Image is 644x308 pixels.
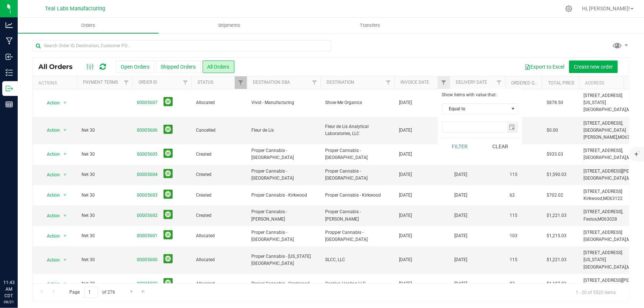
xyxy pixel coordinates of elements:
[82,256,128,263] span: Net 30
[40,149,60,159] span: Action
[627,237,633,242] span: MO
[63,287,121,298] span: Page of 276
[137,127,158,134] a: 00005606
[156,60,201,73] button: Shipped Orders
[45,6,106,12] span: Teal Labs Manufacturing
[325,256,390,263] span: SLCC, LLC
[350,22,390,29] span: Transfers
[40,231,60,241] span: Action
[196,151,242,158] span: Created
[507,122,518,132] span: select
[40,255,60,265] span: Action
[196,99,242,106] span: Allocated
[547,171,566,178] span: $1,590.03
[604,217,617,222] span: 63028
[61,98,70,108] span: select
[382,76,395,89] a: Filter
[61,170,70,180] span: select
[40,125,60,135] span: Action
[251,208,316,222] span: Proper Cannabis - [PERSON_NAME]
[251,253,316,267] span: Proper Cannabis - [US_STATE][GEOGRAPHIC_DATA]
[61,211,70,221] span: select
[61,149,70,159] span: select
[627,155,633,160] span: MO
[399,232,412,239] span: [DATE]
[83,80,118,85] a: Payment Terms
[570,287,621,298] span: 1 - 20 of 5520 items
[510,280,515,287] span: 83
[583,196,603,201] span: Kirkwood,
[327,80,354,85] a: Destination
[40,211,60,221] span: Action
[126,287,137,297] a: Go to the next page
[61,190,70,200] span: select
[325,99,390,106] span: Show-Me Organics
[137,192,158,199] a: 00005603
[583,121,623,126] span: [STREET_ADDRESS],
[196,280,242,287] span: Allocated
[399,151,412,158] span: [DATE]
[40,279,60,289] span: Action
[597,217,604,222] span: MO
[547,151,563,158] span: $933.03
[325,208,390,222] span: Proper Cannabis - [PERSON_NAME]
[583,209,623,214] span: [STREET_ADDRESS],
[116,60,154,73] button: Open Orders
[82,280,128,287] span: Net 30
[32,40,331,51] input: Search Order ID, Destination, Customer PO...
[399,127,412,134] span: [DATE]
[511,80,540,86] a: Ordered qty
[6,69,13,76] inline-svg: Inventory
[251,229,316,243] span: Proper Cannabis - [GEOGRAPHIC_DATA]
[583,237,627,242] span: [GEOGRAPHIC_DATA],
[137,99,158,106] a: 00005607
[38,80,74,86] div: Actions
[618,135,624,140] span: MO
[82,151,128,158] span: Net 30
[583,189,622,194] span: [STREET_ADDRESS]
[6,21,13,29] inline-svg: Analytics
[85,287,98,298] input: 1
[251,147,316,161] span: Proper Cannabis - [GEOGRAPHIC_DATA]
[325,280,390,287] span: Captiva Healing LLC
[442,138,478,155] button: Filter
[399,280,412,287] span: [DATE]
[548,80,575,86] a: Total Price
[583,155,627,160] span: [GEOGRAPHIC_DATA],
[442,104,509,114] span: Equal to
[583,100,627,112] span: [US_STATE][GEOGRAPHIC_DATA],
[547,280,566,287] span: $1,197.03
[82,127,128,134] span: Net 30
[627,107,633,112] span: MO
[38,63,80,71] span: All Orders
[454,280,467,287] span: [DATE]
[251,168,316,182] span: Proper Cannabis - [GEOGRAPHIC_DATA]
[454,171,467,178] span: [DATE]
[300,18,441,33] a: Transfers
[179,76,192,89] a: Filter
[510,232,517,239] span: 103
[82,192,128,199] span: Net 30
[196,192,242,199] span: Created
[603,196,610,201] span: MO
[3,299,14,305] p: 08/21
[137,212,158,219] a: 00005602
[610,196,623,201] span: 63122
[196,232,242,239] span: Allocated
[137,280,158,287] a: 00005599
[583,128,626,140] span: [GEOGRAPHIC_DATA][PERSON_NAME],
[583,148,623,153] span: [STREET_ADDRESS],
[399,256,412,263] span: [DATE]
[442,103,518,114] span: Operator
[196,212,242,219] span: Created
[456,80,487,85] a: Delivery Date
[82,171,128,178] span: Net 30
[399,99,412,106] span: [DATE]
[399,171,412,178] span: [DATE]
[442,122,507,132] input: Value
[454,256,467,263] span: [DATE]
[509,104,518,114] span: select
[399,192,412,199] span: [DATE]
[159,18,300,33] a: Shipments
[251,127,316,134] span: Fleur de Lis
